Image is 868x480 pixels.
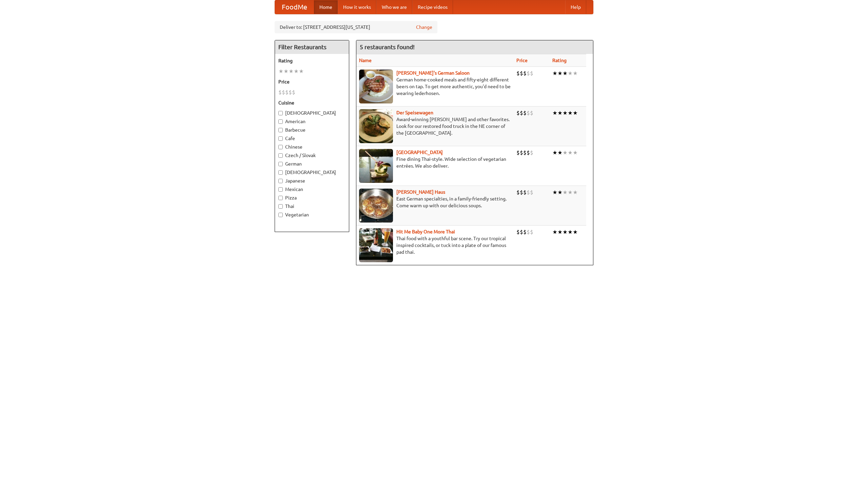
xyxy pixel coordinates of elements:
li: $ [523,149,527,156]
label: German [278,160,346,167]
li: ★ [563,149,568,156]
label: American [278,118,346,125]
input: Vegetarian [278,213,283,217]
img: satay.jpg [359,149,393,183]
a: Help [565,0,586,14]
input: [DEMOGRAPHIC_DATA] [278,170,283,175]
b: [PERSON_NAME] Haus [396,189,445,195]
label: Japanese [278,177,346,184]
li: $ [527,109,530,117]
li: $ [523,109,527,117]
img: speisewagen.jpg [359,109,393,143]
label: [DEMOGRAPHIC_DATA] [278,110,346,116]
a: Change [416,24,432,31]
li: $ [516,189,520,196]
h5: Price [278,78,346,85]
li: $ [530,189,533,196]
li: ★ [563,109,568,117]
input: Thai [278,204,283,209]
li: ★ [294,68,299,75]
img: esthers.jpg [359,70,393,103]
li: $ [527,70,530,77]
li: ★ [568,228,573,236]
input: Czech / Slovak [278,153,283,158]
input: Barbecue [278,128,283,132]
li: $ [520,149,523,156]
a: Der Speisewagen [396,110,433,115]
img: babythai.jpg [359,228,393,262]
li: ★ [557,109,563,117]
li: ★ [563,189,568,196]
a: Price [516,58,528,63]
a: Hit Me Baby One More Thai [396,229,455,234]
li: $ [523,228,527,236]
a: [PERSON_NAME]'s German Saloon [396,70,470,76]
li: $ [292,89,295,96]
a: [GEOGRAPHIC_DATA] [396,150,443,155]
ng-pluralize: 5 restaurants found! [360,44,415,50]
li: $ [527,189,530,196]
li: ★ [278,68,283,75]
h5: Cuisine [278,99,346,106]
li: ★ [573,109,578,117]
li: $ [530,149,533,156]
li: ★ [557,228,563,236]
label: Mexican [278,186,346,193]
li: $ [516,228,520,236]
li: $ [523,189,527,196]
li: ★ [552,70,557,77]
a: Who we are [376,0,412,14]
p: Award-winning [PERSON_NAME] and other favorites. Look for our restored food truck in the NE corne... [359,116,511,136]
h4: Filter Restaurants [275,40,349,54]
label: Vegetarian [278,211,346,218]
a: Rating [552,58,567,63]
li: $ [523,70,527,77]
li: $ [516,109,520,117]
input: Pizza [278,196,283,200]
p: German home-cooked meals and fifty-eight different beers on tap. To get more authentic, you'd nee... [359,76,511,97]
input: German [278,162,283,166]
h5: Rating [278,57,346,64]
li: ★ [568,70,573,77]
li: $ [527,228,530,236]
li: ★ [299,68,304,75]
li: ★ [552,109,557,117]
li: $ [520,189,523,196]
label: Barbecue [278,127,346,133]
li: ★ [573,149,578,156]
li: $ [520,70,523,77]
li: ★ [573,189,578,196]
li: ★ [557,189,563,196]
li: ★ [557,149,563,156]
a: Name [359,58,372,63]
label: Chinese [278,143,346,150]
p: Fine dining Thai-style. Wide selection of vegetarian entrées. We also deliver. [359,156,511,169]
li: $ [282,89,285,96]
li: $ [516,70,520,77]
li: ★ [573,70,578,77]
li: ★ [563,228,568,236]
a: Home [314,0,338,14]
li: ★ [552,149,557,156]
li: ★ [568,189,573,196]
p: East German specialties, in a family-friendly setting. Come warm up with our delicious soups. [359,195,511,209]
li: ★ [568,109,573,117]
label: Pizza [278,194,346,201]
input: Chinese [278,145,283,149]
li: ★ [568,149,573,156]
li: $ [285,89,289,96]
li: $ [516,149,520,156]
li: ★ [283,68,289,75]
input: [DEMOGRAPHIC_DATA] [278,111,283,115]
li: $ [289,89,292,96]
li: $ [278,89,282,96]
div: Deliver to: [STREET_ADDRESS][US_STATE] [275,21,437,33]
li: $ [530,109,533,117]
li: $ [527,149,530,156]
input: Cafe [278,136,283,141]
li: ★ [552,228,557,236]
li: ★ [563,70,568,77]
li: ★ [557,70,563,77]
